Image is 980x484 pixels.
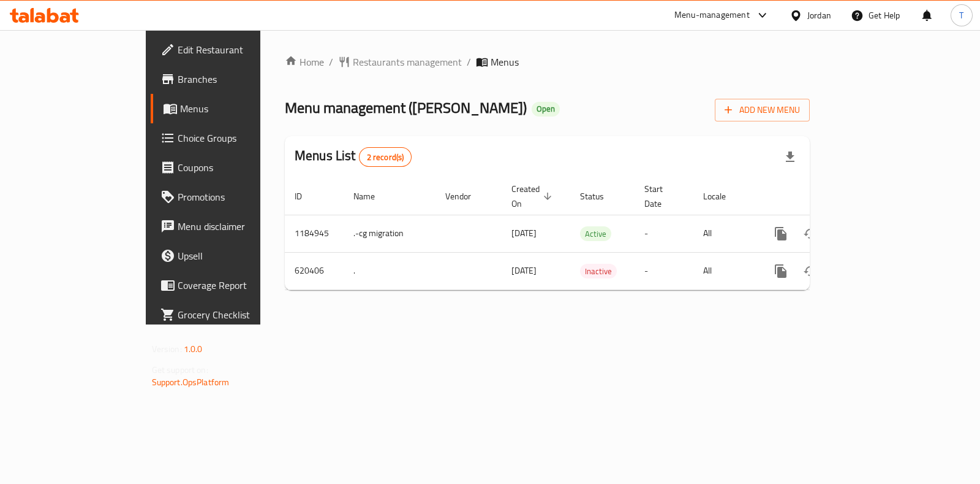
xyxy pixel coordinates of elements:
[329,55,333,69] li: /
[532,104,560,114] span: Open
[344,252,435,290] td: .
[511,182,556,211] span: Created On
[580,264,617,278] span: Inactive
[353,189,391,204] span: Name
[151,94,309,123] a: Menus
[635,215,693,252] td: -
[178,307,300,322] span: Grocery Checklist
[152,362,208,378] span: Get support on:
[178,131,300,145] span: Choice Groups
[353,55,462,69] span: Restaurants management
[959,9,963,22] span: T
[491,55,519,69] span: Menus
[693,215,756,252] td: All
[766,219,796,248] button: more
[152,341,182,357] span: Version:
[151,241,309,271] a: Upsell
[725,102,800,118] span: Add New Menu
[344,215,435,252] td: .-cg migration
[467,55,471,69] li: /
[285,55,810,69] nav: breadcrumb
[796,256,825,286] button: Change Status
[532,102,560,117] div: Open
[693,252,756,290] td: All
[151,182,309,212] a: Promotions
[644,182,679,211] span: Start Date
[674,8,750,23] div: Menu-management
[151,212,309,241] a: Menu disclaimer
[152,374,230,390] a: Support.OpsPlatform
[766,256,796,286] button: more
[151,123,309,153] a: Choice Groups
[580,227,611,241] span: Active
[715,99,810,121] button: Add New Menu
[178,248,300,263] span: Upsell
[178,42,300,57] span: Edit Restaurant
[359,147,412,167] div: Total records count
[580,264,617,278] div: Inactive
[756,178,894,215] th: Actions
[338,55,462,69] a: Restaurants management
[178,190,300,204] span: Promotions
[807,9,831,22] div: Jordan
[285,252,344,290] td: 620406
[511,263,537,278] span: [DATE]
[360,152,412,163] span: 2 record(s)
[184,341,203,357] span: 1.0.0
[285,178,894,290] table: enhanced table
[151,35,309,64] a: Edit Restaurant
[511,225,537,241] span: [DATE]
[151,300,309,329] a: Grocery Checklist
[635,252,693,290] td: -
[178,160,300,175] span: Coupons
[178,278,300,293] span: Coverage Report
[151,271,309,300] a: Coverage Report
[178,72,300,86] span: Branches
[703,189,742,204] span: Locale
[151,64,309,94] a: Branches
[796,219,825,248] button: Change Status
[285,94,527,121] span: Menu management ( [PERSON_NAME] )
[285,215,344,252] td: 1184945
[151,153,309,182] a: Coupons
[295,147,412,167] h2: Menus List
[295,189,318,204] span: ID
[180,101,300,116] span: Menus
[775,142,805,172] div: Export file
[178,219,300,234] span: Menu disclaimer
[580,189,620,204] span: Status
[445,189,487,204] span: Vendor
[580,226,611,241] div: Active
